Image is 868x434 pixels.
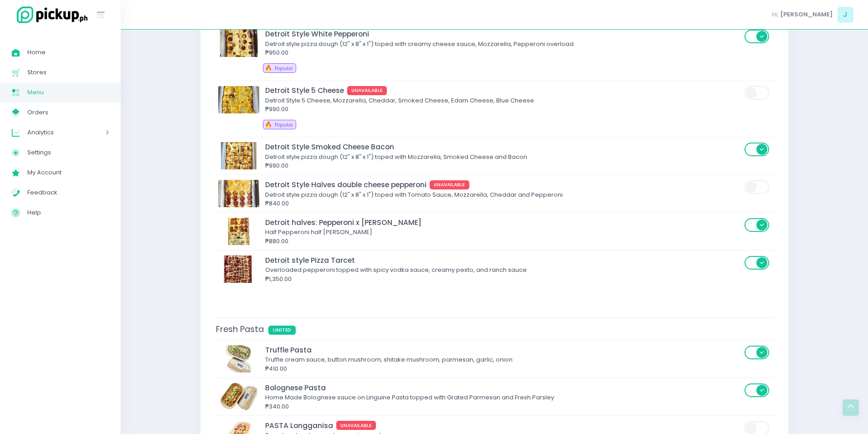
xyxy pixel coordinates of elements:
img: Truffle Pasta [218,345,259,373]
span: Popular [275,65,293,72]
div: ₱950.00 [265,48,742,57]
div: Half Pepperoni half [PERSON_NAME] [265,228,742,237]
span: My Account [27,167,109,179]
td: Detroit Style Halves double cheese pepperoniDetroit Style Halves double cheese pepperoniUNAVAILAB... [214,175,775,213]
div: ₱990.00 [265,161,742,170]
span: Home [27,46,109,58]
span: 🔥 [265,64,272,72]
span: UNAVAILABLE [347,86,387,95]
span: [PERSON_NAME] [780,10,833,19]
span: Stores [27,66,109,78]
span: UNAVAILABLE [430,180,470,189]
img: Detroit Style Smoked Cheese Bacon [218,142,259,169]
span: Hi, [772,10,779,19]
div: Detroit Style 5 Cheese, Mozzarella, Cheddar, Smoked Cheese, Edam Cheese, Blue Cheese [265,96,742,105]
div: Truffle Pasta [265,345,742,355]
div: PASTA Longganisa [265,420,742,431]
span: Orders [27,107,109,118]
span: LIMITED [268,326,296,335]
div: ₱1,350.00 [265,275,742,284]
span: 🔥 [265,120,272,129]
span: UNAVAILABLE [336,421,376,430]
div: Detroit Style 5 Cheese [265,85,742,96]
div: Detroit Style Halves double cheese pepperoni [265,179,742,190]
div: ₱880.00 [265,237,742,246]
span: Feedback [27,187,109,199]
div: ₱340.00 [265,402,742,411]
td: Detroit style Pizza Tarcet Detroit style Pizza TarcetOverloaded pepperoni topped with spicy vodka... [214,250,775,288]
img: Detroit Style Halves double cheese pepperoni [218,180,259,207]
span: Menu [27,87,109,98]
div: Detroit halves: Pepperoni x [PERSON_NAME] [265,217,742,228]
img: Detroit style Pizza Tarcet [218,255,259,283]
img: Detroit Style 5 Cheese [218,86,259,113]
img: Detroit halves: Pepperoni x Margherita [218,218,259,245]
span: Analytics [27,127,80,138]
span: Settings [27,147,109,158]
div: Overloaded pepperoni topped with spicy vodka sauce, creamy pesto, and ranch sauce [265,266,742,275]
span: Help [27,207,109,219]
td: Detroit Style White PepperoniDetroit Style White PepperoniDetroit style pizza dough (12" x 8" x 1... [214,24,775,81]
div: Detroit Style Smoked Cheese Bacon [265,142,742,152]
span: Fresh Pasta [214,321,268,337]
div: Detroit Style White Pepperoni [265,29,742,39]
td: Truffle PastaTruffle PastaTruffle cream sauce, button mushroom, shitake mushroom, parmesan, garli... [214,340,775,378]
td: Detroit halves: Pepperoni x Margherita Detroit halves: Pepperoni x [PERSON_NAME]Half Pepperoni ha... [214,213,775,250]
div: ₱840.00 [265,199,742,208]
div: Detroit style pizza dough (12" x 8" x 1") toped with Mozzarella, Smoked Cheese and Bacon [265,153,742,162]
img: Bolognese Pasta [218,383,259,410]
div: ₱990.00 [265,105,742,114]
div: Detroit style pizza dough (12" x 8" x 1") toped with Tomato Sauce, Mozzarella, Cheddar and Pepperoni [265,190,742,199]
td: Bolognese PastaBolognese PastaHome Made Bolognese sauce on Linguine Pasta topped with Grated Parm... [214,378,775,416]
img: Detroit Style White Pepperoni [218,30,259,57]
div: ₱410.00 [265,364,742,373]
div: Home Made Bolognese sauce on Linguine Pasta topped with Grated Parmesan and Fresh Parsley [265,393,742,402]
td: Detroit Style 5 CheeseDetroit Style 5 CheeseUNAVAILABLEDetroit Style 5 Cheese, Mozzarella, Chedda... [214,81,775,137]
span: J [837,7,853,23]
div: Truffle cream sauce, button mushroom, shitake mushroom, parmesan, garlic, onion [265,355,742,364]
div: Bolognese Pasta [265,383,742,393]
td: Detroit Style Smoked Cheese BaconDetroit Style Smoked Cheese BaconDetroit style pizza dough (12" ... [214,137,775,175]
div: Detroit style Pizza Tarcet [265,255,742,266]
img: logo [11,5,89,25]
div: Detroit style pizza dough (12" x 8" x 1") toped with creamy cheese sauce, Mozzarella, Pepperoni o... [265,40,742,49]
span: Popular [275,122,293,128]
